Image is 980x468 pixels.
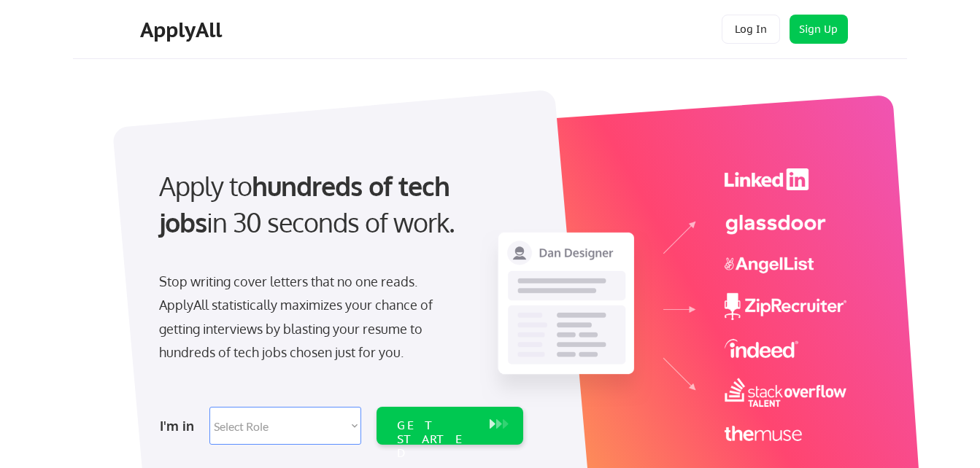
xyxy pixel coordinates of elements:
div: Stop writing cover letters that no one reads. ApplyAll statistically maximizes your chance of get... [159,270,459,364]
button: Log In [722,15,780,44]
div: GET STARTED [397,418,475,461]
strong: hundreds of tech jobs [159,169,456,238]
div: Apply to in 30 seconds of work. [159,168,517,241]
button: Sign Up [790,15,848,44]
div: I'm in [160,414,201,437]
div: ApplyAll [140,17,226,42]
